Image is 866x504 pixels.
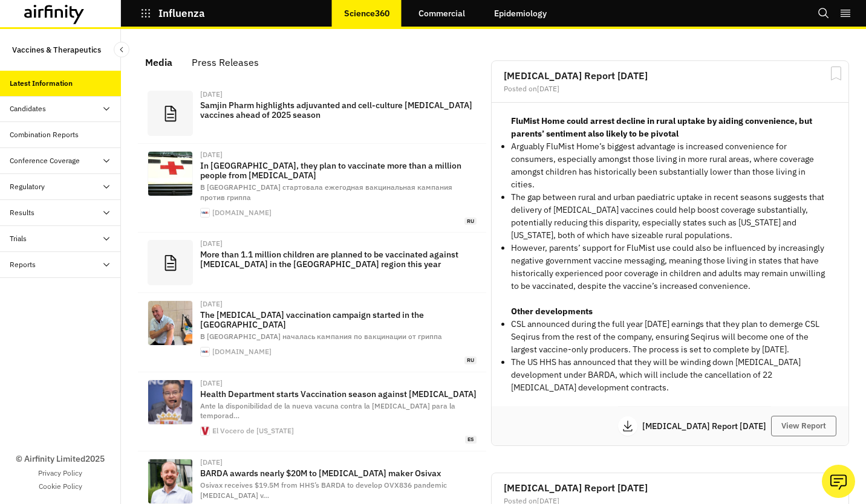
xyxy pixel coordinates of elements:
div: [DATE] [200,151,477,158]
div: [DATE] [200,459,477,466]
div: [DATE] [200,380,477,387]
div: El Vocero de [US_STATE] [212,427,294,435]
span: Osivax receives $19.5M from HHS’s BARDA to develop OVX836 pandemic [MEDICAL_DATA] v … [200,480,447,500]
img: icon.ico [201,427,209,435]
p: [MEDICAL_DATA] Report [DATE] [642,422,771,430]
p: CSL announced during the full year [DATE] earnings that they plan to demerge CSL Seqirus from the... [511,318,829,356]
p: However, parents’ support for FluMist use could also be influenced by increasingly negative gover... [511,242,829,292]
img: 8132cba271e8afe0bcaac59bd440e097.jpg [148,301,192,345]
div: [DATE] [200,91,477,98]
div: Media [145,53,172,71]
span: В [GEOGRAPHIC_DATA] началась кампания по вакцинации от гриппа [200,332,442,341]
span: В [GEOGRAPHIC_DATA] стартовала ежегодная вакцинальная кампания против гриппа [200,183,452,202]
p: Influenza [158,8,205,19]
span: es [465,436,477,444]
a: [DATE]The [MEDICAL_DATA] vaccination campaign started in the [GEOGRAPHIC_DATA]В [GEOGRAPHIC_DATA]... [138,293,486,372]
button: Influenza [140,3,205,24]
p: © Airfinity Limited 2025 [16,453,105,465]
p: The [MEDICAL_DATA] vaccination campaign started in the [GEOGRAPHIC_DATA] [200,310,477,329]
div: Combination Reports [10,129,79,140]
span: ru [464,218,477,225]
span: Ante la disponibilidad de la nueva vacuna contra la [MEDICAL_DATA] para la temporad … [200,401,455,421]
button: Search [818,3,830,24]
p: More than 1.1 million children are planned to be vaccinated against [MEDICAL_DATA] in the [GEOGRA... [200,250,477,269]
span: ru [464,357,477,364]
img: 68adc619abc79.image.jpg [148,380,192,424]
div: Posted on [DATE] [504,85,836,92]
p: The US HHS has announced that they will be winding down [MEDICAL_DATA] development under BARDA, w... [511,356,829,394]
img: 539b7aa08f1b2e6bbc6ce528279a9e62.jpg [148,152,192,196]
a: Privacy Policy [38,468,82,479]
img: apple-touch-icon-180.png [201,208,209,217]
p: Health Department starts Vaccination season against [MEDICAL_DATA] [200,389,477,399]
div: [DATE] [200,240,477,247]
div: Regulatory [10,181,45,192]
div: [DOMAIN_NAME] [212,348,272,355]
p: BARDA awards nearly $20M to [MEDICAL_DATA] maker Osivax [200,468,477,478]
h2: [MEDICAL_DATA] Report [DATE] [504,483,836,493]
strong: FluMist Home could arrest decline in rural uptake by aiding convenience, but parents’ sentiment a... [511,115,812,139]
button: View Report [771,416,836,436]
div: [DOMAIN_NAME] [212,209,272,216]
h2: [MEDICAL_DATA] Report [DATE] [504,71,836,80]
div: Conference Coverage [10,155,80,166]
a: [DATE]More than 1.1 million children are planned to be vaccinated against [MEDICAL_DATA] in the [... [138,233,486,293]
a: [DATE]In [GEOGRAPHIC_DATA], they plan to vaccinate more than a million people from [MEDICAL_DATA]... [138,144,486,233]
p: The gap between rural and urban paediatric uptake in recent seasons suggests that delivery of [ME... [511,191,829,242]
div: Press Releases [192,53,259,71]
svg: Bookmark Report [829,66,844,81]
a: [DATE]Samjin Pharm highlights adjuvanted and cell-culture [MEDICAL_DATA] vaccines ahead of 2025 s... [138,83,486,144]
div: Trials [10,233,27,244]
a: [DATE]Health Department starts Vaccination season against [MEDICAL_DATA]Ante la disponibilidad de... [138,372,486,451]
div: Candidates [10,103,46,114]
img: apple-touch-icon-180.png [201,347,209,356]
p: Samjin Pharm highlights adjuvanted and cell-culture [MEDICAL_DATA] vaccines ahead of 2025 season [200,100,477,120]
p: Science360 [344,8,389,18]
a: Cookie Policy [39,481,82,492]
p: In [GEOGRAPHIC_DATA], they plan to vaccinate more than a million people from [MEDICAL_DATA] [200,161,477,180]
p: Arguably FluMist Home’s biggest advantage is increased convenience for consumers, especially amon... [511,140,829,191]
div: Results [10,207,34,218]
div: [DATE] [200,300,477,308]
div: Reports [10,259,36,270]
button: Close Sidebar [114,42,129,57]
img: Alexandre-Le-Vert.jpg [148,459,192,503]
div: Latest Information [10,78,73,89]
strong: Other developments [511,306,593,317]
button: Ask our analysts [822,465,855,498]
p: Vaccines & Therapeutics [12,39,101,61]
